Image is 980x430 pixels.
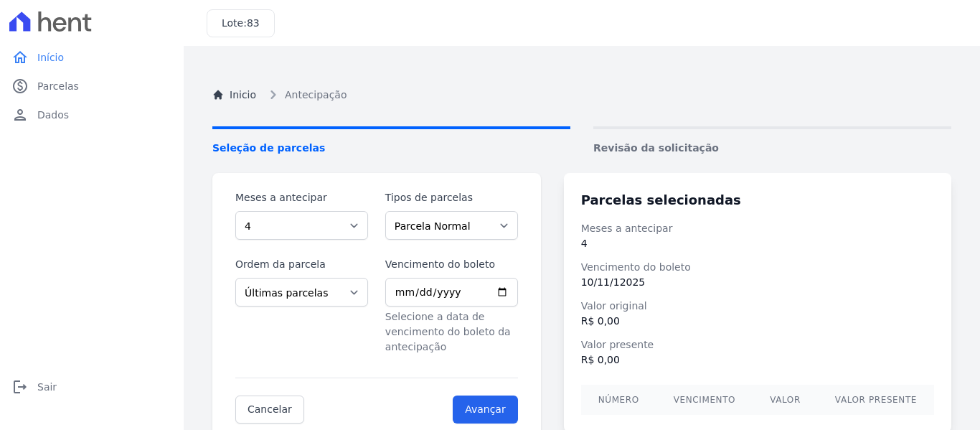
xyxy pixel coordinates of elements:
dt: Vencimento do boleto [581,260,934,275]
th: Vencimento [656,385,753,415]
a: personDados [6,101,178,129]
th: Número [581,385,656,415]
a: Cancelar [235,396,304,424]
dd: 10/11/12025 [581,275,934,290]
h3: Parcelas selecionadas [581,190,934,210]
span: 83 [247,17,260,29]
i: home [11,49,29,66]
span: Dados [37,108,69,122]
h3: Lote: [222,16,260,31]
span: Seleção de parcelas [212,141,570,156]
label: Meses a antecipar [235,190,368,205]
label: Ordem da parcela [235,257,368,272]
th: Valor presente [818,385,934,415]
span: Antecipação [285,88,347,103]
span: Início [37,50,64,65]
label: Tipos de parcelas [385,190,518,205]
dt: Valor presente [581,337,934,352]
dd: 4 [581,236,934,251]
th: Valor [753,385,818,415]
dt: Valor original [581,299,934,314]
p: Selecione a data de vencimento do boleto da antecipação [385,309,518,355]
i: person [11,106,29,123]
a: Inicio [212,88,256,103]
a: logoutSair [6,373,178,401]
input: Avançar [453,396,518,424]
a: paidParcelas [6,72,178,101]
dd: R$ 0,00 [581,352,934,368]
a: homeInício [6,43,178,72]
label: Vencimento do boleto [385,257,518,272]
nav: Progress [212,126,951,156]
nav: Breadcrumb [212,86,951,103]
i: paid [11,78,29,95]
span: Parcelas [37,79,79,93]
dt: Meses a antecipar [581,221,934,236]
i: logout [11,378,29,396]
span: Sair [37,380,57,394]
span: Revisão da solicitação [593,141,951,156]
dd: R$ 0,00 [581,314,934,329]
